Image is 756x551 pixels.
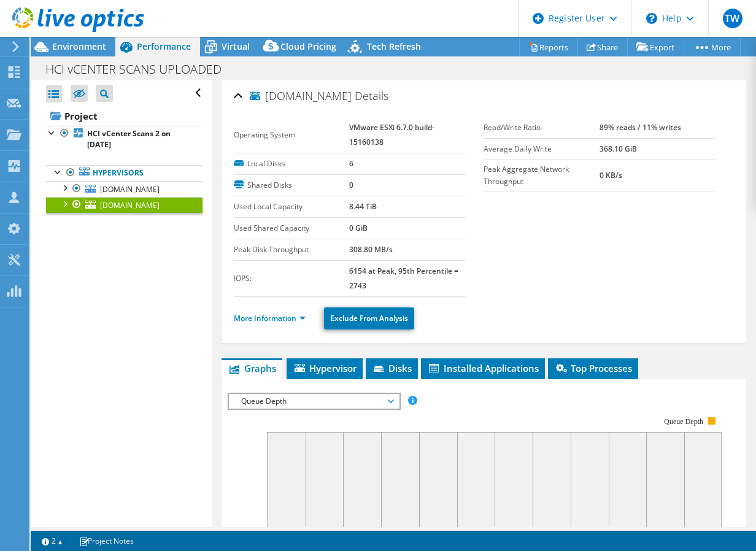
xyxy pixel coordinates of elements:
span: [DOMAIN_NAME] [100,200,160,210]
span: Disks [372,362,412,374]
svg: \n [646,13,657,24]
a: Export [627,37,684,56]
span: Tech Refresh [367,40,421,52]
span: Details [355,88,388,103]
span: Environment [52,40,106,52]
b: 0 KB/s [600,170,622,180]
a: HCI vCenter Scans 2 on [DATE] [46,126,202,153]
a: [DOMAIN_NAME] [46,197,202,213]
a: [DOMAIN_NAME] [46,181,202,197]
a: More [684,37,741,56]
span: Top Processes [554,362,632,374]
label: Shared Disks [234,179,350,191]
label: Operating System [234,129,350,141]
label: IOPS: [234,272,350,285]
a: 2 [33,533,71,549]
a: Project [46,106,202,126]
b: 0 [349,180,353,190]
h1: HCI vCENTER SCANS UPLOADED [40,63,241,76]
label: Local Disks [234,158,350,170]
label: Used Local Capacity [234,201,350,213]
b: 8.44 TiB [349,201,377,212]
label: Peak Disk Throughput [234,244,350,256]
label: Average Daily Write [484,143,600,155]
span: Virtual [222,40,250,52]
b: 6 [349,158,353,169]
span: TW [723,9,742,28]
b: 6154 at Peak, 95th Percentile = 2743 [349,266,458,291]
label: Peak Aggregate Network Throughput [484,163,600,188]
span: [DOMAIN_NAME] [250,90,352,102]
span: Performance [137,40,191,52]
label: Read/Write Ratio [484,121,600,134]
a: Reports [519,37,578,56]
a: Share [577,37,628,56]
b: 0 GiB [349,223,368,233]
text: Queue Depth [664,417,703,426]
span: [DOMAIN_NAME] [100,184,160,195]
span: Hypervisor [293,362,357,374]
span: Graphs [228,362,276,374]
a: Project Notes [71,533,142,549]
a: Hypervisors [46,165,202,181]
span: Cloud Pricing [280,40,336,52]
b: 89% reads / 11% writes [600,122,681,133]
a: Exclude From Analysis [324,307,414,329]
span: Installed Applications [427,362,539,374]
b: VMware ESXi 6.7.0 build-15160138 [349,122,434,147]
span: Queue Depth [235,394,393,409]
b: HCI vCenter Scans 2 on [DATE] [87,128,171,150]
b: 308.80 MB/s [349,244,393,255]
a: More Information [234,313,306,323]
label: Used Shared Capacity [234,222,350,234]
b: 368.10 GiB [600,144,637,154]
